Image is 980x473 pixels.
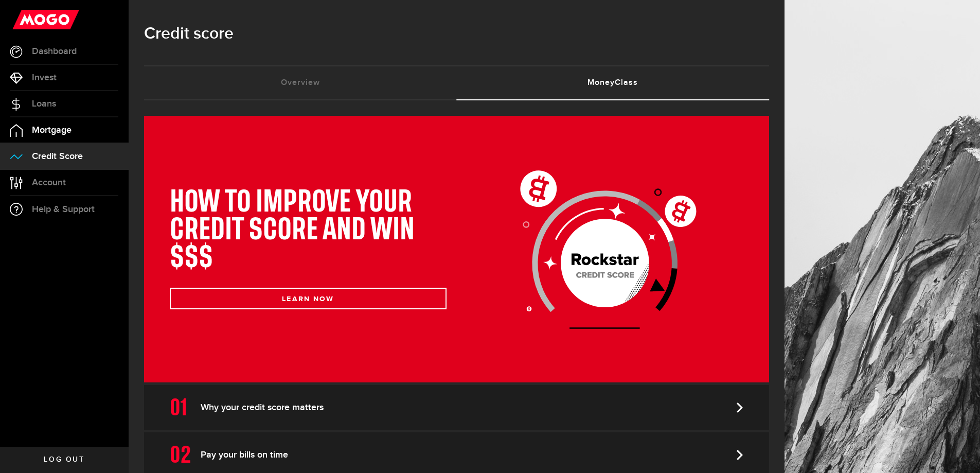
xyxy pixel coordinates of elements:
a: Why your credit score matters [144,385,769,430]
span: Mortgage [32,126,72,135]
span: Loans [32,99,56,109]
button: Open LiveChat chat widget [8,4,39,35]
span: Dashboard [32,47,77,56]
a: Overview [144,66,457,99]
span: Log out [44,456,84,463]
ul: Tabs Navigation [144,65,769,100]
h1: Credit score [144,21,769,47]
a: MoneyClass [457,66,770,99]
h1: HOW TO IMPROVE YOUR CREDIT SCORE AND WIN $$$ [170,189,447,272]
span: Invest [32,73,57,82]
span: Account [32,178,66,187]
button: LEARN NOW [170,288,447,309]
span: Help & Support [32,205,95,214]
span: Credit Score [32,152,83,161]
